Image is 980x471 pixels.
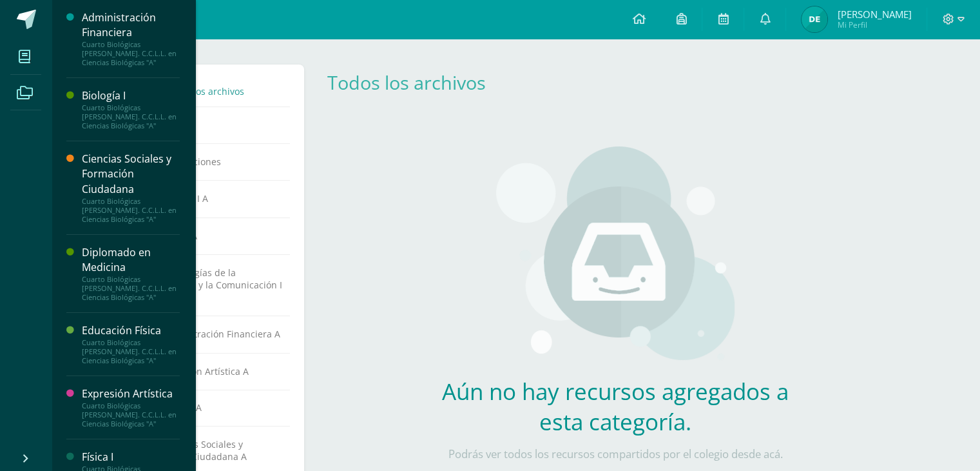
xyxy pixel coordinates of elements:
[159,328,280,340] span: Administración Financiera A
[82,88,180,130] a: Biología ICuarto Biológicas [PERSON_NAME]. C.C.L.L. en Ciencias Biológicas "A"
[802,6,827,32] img: 67eb9b1f6ba152651dcf849cb1e274a5.png
[496,146,735,366] img: stages.png
[144,359,284,383] a: Expresión Artística A
[144,224,284,247] a: Física I A
[144,78,284,101] a: Todos los archivos
[144,261,284,308] a: Tecnologías de la Información y la Comunicación I A
[82,323,180,365] a: Educación FísicaCuarto Biológicas [PERSON_NAME]. C.C.L.L. en Ciencias Biológicas "A"
[82,40,180,67] div: Cuarto Biológicas [PERSON_NAME]. C.C.L.L. en Ciencias Biológicas "A"
[144,150,284,173] a: Notificaciones
[144,322,284,345] a: Administración Financiera A
[82,386,180,428] a: Expresión ArtísticaCuarto Biológicas [PERSON_NAME]. C.C.L.L. en Ciencias Biológicas "A"
[82,386,180,401] div: Expresión Artística
[82,10,180,40] div: Administración Financiera
[82,323,180,338] div: Educación Física
[82,197,180,224] div: Cuarto Biológicas [PERSON_NAME]. C.C.L.L. en Ciencias Biológicas "A"
[82,88,180,103] div: Biología I
[425,376,805,437] h2: Aún no hay recursos agregados a esta categoría.
[327,70,486,95] a: Todos los archivos
[165,85,244,97] span: Todos los archivos
[82,450,180,465] div: Física I
[327,70,505,95] div: Todos los archivos
[144,396,284,419] a: Psicología A
[82,338,180,365] div: Cuarto Biológicas [PERSON_NAME]. C.C.L.L. en Ciencias Biológicas "A"
[144,266,282,303] span: Tecnologías de la Información y la Comunicación I A
[837,8,911,21] span: [PERSON_NAME]
[82,245,180,275] div: Diplomado en Medicina
[837,19,911,30] span: Mi Perfil
[82,401,180,428] div: Cuarto Biológicas [PERSON_NAME]. C.C.L.L. en Ciencias Biológicas "A"
[82,245,180,302] a: Diplomado en MedicinaCuarto Biológicas [PERSON_NAME]. C.C.L.L. en Ciencias Biológicas "A"
[82,152,180,196] div: Ciencias Sociales y Formación Ciudadana
[160,365,249,377] span: Expresión Artística A
[144,432,284,468] a: Ciencias Sociales y Formación Ciudadana A
[144,186,284,210] a: Química I A
[144,113,284,136] a: Eventos
[82,275,180,302] div: Cuarto Biológicas [PERSON_NAME]. C.C.L.L. en Ciencias Biológicas "A"
[82,152,180,223] a: Ciencias Sociales y Formación CiudadanaCuarto Biológicas [PERSON_NAME]. C.C.L.L. en Ciencias Biol...
[425,447,805,461] p: Podrás ver todos los recursos compartidos por el colegio desde acá.
[82,10,180,67] a: Administración FinancieraCuarto Biológicas [PERSON_NAME]. C.C.L.L. en Ciencias Biológicas "A"
[82,103,180,130] div: Cuarto Biológicas [PERSON_NAME]. C.C.L.L. en Ciencias Biológicas "A"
